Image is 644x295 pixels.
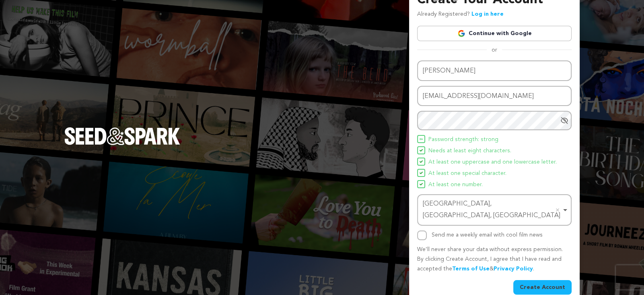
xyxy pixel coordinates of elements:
[417,60,572,81] input: Name
[553,206,562,214] button: Remove item: 'ChIJ9TE1WBvNjIgRYQPh7qlQjHI'
[428,135,498,145] span: Password strength: strong
[420,137,423,141] img: Seed&Spark Icon
[428,146,511,156] span: Needs at least eight characters.
[64,127,180,161] a: Seed&Spark Homepage
[423,198,561,222] div: [GEOGRAPHIC_DATA], [GEOGRAPHIC_DATA], [GEOGRAPHIC_DATA]
[494,266,533,272] a: Privacy Policy
[513,280,572,295] button: Create Account
[417,10,504,19] p: Already Registered?
[471,11,504,17] a: Log in here
[560,116,568,125] a: Hide Password
[417,86,572,106] input: Email address
[428,158,557,167] span: At least one uppercase and one lowercase letter.
[452,266,490,272] a: Terms of Use
[428,180,483,190] span: At least one number.
[420,183,423,186] img: Seed&Spark Icon
[457,29,465,37] img: Google logo
[420,149,423,152] img: Seed&Spark Icon
[487,46,502,54] span: or
[417,26,572,41] a: Continue with Google
[417,245,572,274] p: We’ll never share your data without express permission. By clicking Create Account, I agree that ...
[428,169,506,179] span: At least one special character.
[420,171,423,175] img: Seed&Spark Icon
[420,160,423,163] img: Seed&Spark Icon
[64,127,180,145] img: Seed&Spark Logo
[432,232,543,238] label: Send me a weekly email with cool film news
